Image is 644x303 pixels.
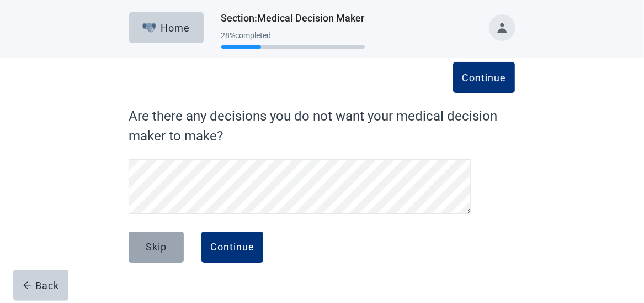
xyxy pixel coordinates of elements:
button: Continue [201,232,263,263]
label: Are there any decisions you do not want your medical decision maker to make? [129,106,515,146]
div: Progress section [221,27,365,54]
div: Continue [210,242,254,253]
div: 28 % completed [221,31,365,40]
span: arrow-left [23,281,31,290]
button: Toggle account menu [489,14,515,41]
div: Skip [146,242,167,253]
button: ElephantHome [129,12,204,43]
img: Elephant [142,23,156,33]
div: Continue [462,72,506,83]
button: Skip [129,232,184,263]
button: Continue [453,62,515,93]
div: Home [142,22,190,33]
h1: Section : Medical Decision Maker [221,11,365,26]
div: Back [23,280,60,291]
button: arrow-leftBack [13,270,68,301]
